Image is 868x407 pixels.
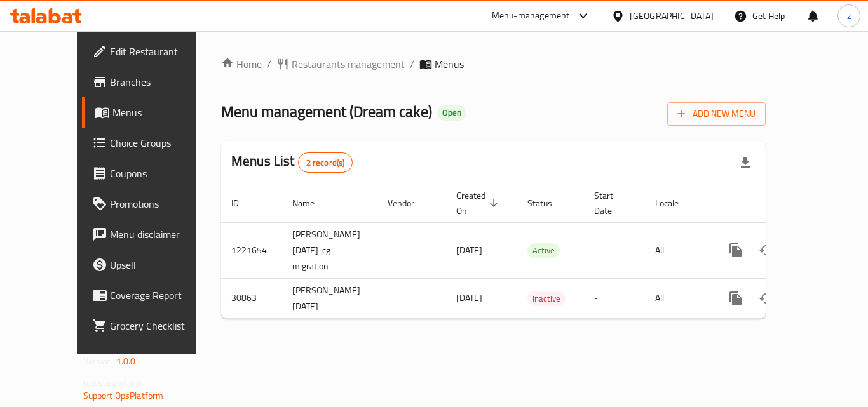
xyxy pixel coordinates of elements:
[110,257,212,272] span: Upsell
[292,196,331,211] span: Name
[730,147,761,178] div: Export file
[282,222,377,278] td: [PERSON_NAME] [DATE]-cg migration
[655,196,695,211] span: Locale
[221,97,432,126] span: Menu management ( Dream cake )
[82,310,222,341] a: Grocery Checklist
[594,188,630,218] span: Start Date
[116,353,136,370] span: 1.0.0
[527,196,569,211] span: Status
[276,57,405,72] a: Restaurants management
[221,57,766,72] nav: breadcrumb
[231,196,255,211] span: ID
[221,57,262,72] a: Home
[456,290,482,306] span: [DATE]
[82,97,222,128] a: Menus
[435,57,464,72] span: Menus
[221,222,282,278] td: 1221654
[630,9,714,23] div: [GEOGRAPHIC_DATA]
[110,166,212,181] span: Coupons
[456,242,482,258] span: [DATE]
[221,184,853,319] table: enhanced table
[82,219,222,250] a: Menu disclaimer
[110,44,212,59] span: Edit Restaurant
[292,57,405,72] span: Restaurants management
[645,278,710,318] td: All
[83,375,142,391] span: Get support on:
[82,128,222,158] a: Choice Groups
[110,135,212,150] span: Choice Groups
[282,278,377,318] td: [PERSON_NAME] [DATE]
[83,353,114,370] span: Version:
[82,250,222,280] a: Upsell
[83,387,164,404] a: Support.OpsPlatform
[112,105,212,120] span: Menus
[710,184,853,223] th: Actions
[82,36,222,67] a: Edit Restaurant
[677,106,756,122] span: Add New Menu
[645,222,710,278] td: All
[437,107,466,118] span: Open
[751,235,782,265] button: Change Status
[847,9,851,23] span: z
[584,278,645,318] td: -
[110,74,212,90] span: Branches
[82,189,222,219] a: Promotions
[721,283,751,314] button: more
[751,283,782,314] button: Change Status
[527,291,566,306] div: Inactive
[410,57,414,72] li: /
[456,188,502,218] span: Created On
[110,227,212,242] span: Menu disclaimer
[667,102,766,126] button: Add New Menu
[110,196,212,211] span: Promotions
[527,291,566,306] span: Inactive
[82,158,222,189] a: Coupons
[110,288,212,303] span: Coverage Report
[299,157,353,169] span: 2 record(s)
[527,243,560,258] div: Active
[221,278,282,318] td: 30863
[721,235,751,265] button: more
[584,222,645,278] td: -
[527,243,560,258] span: Active
[492,8,570,23] div: Menu-management
[388,196,431,211] span: Vendor
[82,67,222,97] a: Branches
[437,105,466,121] div: Open
[267,57,271,72] li: /
[82,280,222,310] a: Coverage Report
[110,318,212,333] span: Grocery Checklist
[231,152,353,173] h2: Menus List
